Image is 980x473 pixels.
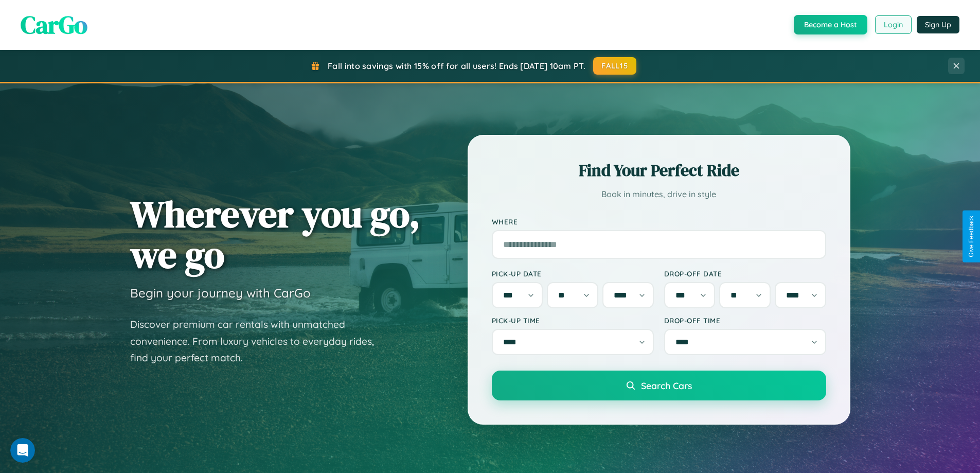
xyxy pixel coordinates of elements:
h1: Wherever you go, we go [130,194,420,275]
label: Pick-up Time [492,316,654,325]
label: Drop-off Date [664,269,826,278]
span: Fall into savings with 15% off for all users! Ends [DATE] 10am PT. [328,61,585,71]
div: Give Feedback [968,216,975,257]
button: FALL15 [593,57,636,75]
p: Book in minutes, drive in style [492,187,826,202]
span: Search Cars [641,380,692,391]
p: Discover premium car rentals with unmatched convenience. From luxury vehicles to everyday rides, ... [130,316,387,366]
button: Become a Host [794,15,867,34]
iframe: Intercom live chat [10,438,35,463]
button: Search Cars [492,371,826,400]
button: Login [875,15,912,34]
label: Drop-off Time [664,316,826,325]
label: Pick-up Date [492,269,654,278]
span: CarGo [21,8,87,42]
h3: Begin your journey with CarGo [130,285,311,301]
button: Sign Up [917,16,959,33]
label: Where [492,217,826,226]
h2: Find Your Perfect Ride [492,159,826,182]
